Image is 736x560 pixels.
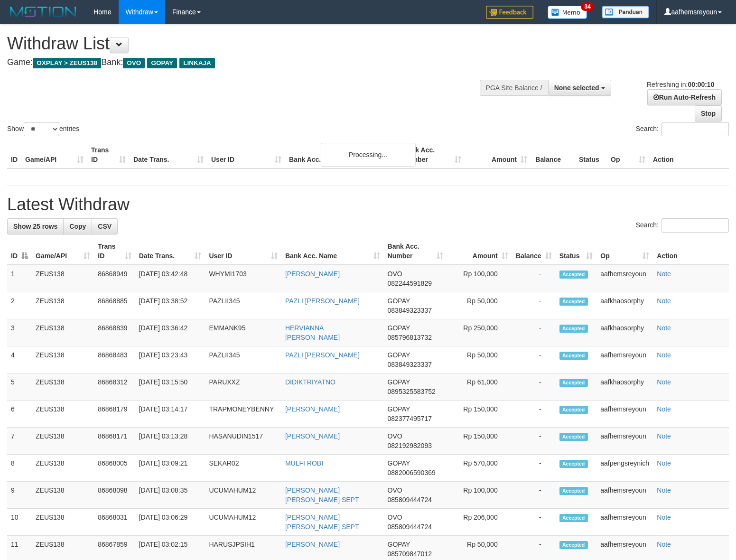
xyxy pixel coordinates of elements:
td: ZEUS138 [32,346,94,373]
span: Copy 082244591829 to clipboard [388,280,432,287]
td: 86868483 [94,346,135,373]
strong: 00:00:10 [688,81,714,88]
span: Accepted [559,271,588,279]
button: None selected [548,80,611,96]
span: Copy 083849323337 to clipboard [388,307,432,314]
span: CSV [98,223,112,230]
td: Rp 50,000 [447,346,512,373]
th: User ID [207,141,285,168]
td: - [512,373,556,401]
span: Accepted [559,487,588,495]
span: GOPAY [388,459,410,467]
span: LINKAJA [179,58,215,68]
td: [DATE] 03:23:43 [135,346,205,373]
td: ZEUS138 [32,292,94,319]
a: PAZLI [PERSON_NAME] [285,351,360,359]
td: ZEUS138 [32,319,94,346]
a: [PERSON_NAME] [285,432,340,440]
a: Note [657,324,671,332]
span: Accepted [559,460,588,468]
td: Rp 50,000 [447,292,512,319]
td: TRAPMONEYBENNY [205,401,281,428]
span: Copy 082192982093 to clipboard [388,442,432,449]
span: OVO [388,513,402,521]
td: aafhemsreyoun [596,346,653,373]
th: Action [649,141,729,168]
label: Search: [636,218,729,233]
th: User ID: activate to sort column ascending [205,238,281,265]
span: Accepted [559,325,588,333]
td: 86868839 [94,319,135,346]
td: aafhemsreyoun [596,509,653,536]
th: Balance: activate to sort column ascending [512,238,556,265]
span: Accepted [559,379,588,387]
th: Date Trans.: activate to sort column ascending [135,238,205,265]
td: HASANUDIN1517 [205,428,281,455]
td: WHYMI1703 [205,265,281,292]
td: [DATE] 03:14:17 [135,401,205,428]
span: GOPAY [388,378,410,386]
td: - [512,428,556,455]
span: Accepted [559,541,588,549]
span: Accepted [559,406,588,414]
td: 4 [7,346,32,373]
a: [PERSON_NAME] [PERSON_NAME] SEPT [285,486,359,504]
span: Copy 082377495717 to clipboard [388,415,432,422]
span: Copy 085809444724 to clipboard [388,496,432,504]
a: Stop [695,105,722,121]
td: ZEUS138 [32,482,94,509]
td: UCUMAHUM12 [205,482,281,509]
span: OVO [123,58,145,68]
td: - [512,482,556,509]
td: aafhemsreyoun [596,428,653,455]
td: aafhemsreyoun [596,401,653,428]
span: Copy 0895325583752 to clipboard [388,388,436,395]
td: Rp 206,000 [447,509,512,536]
td: ZEUS138 [32,401,94,428]
th: Trans ID: activate to sort column ascending [94,238,135,265]
a: Note [657,432,671,440]
a: Note [657,378,671,386]
span: GOPAY [388,541,410,548]
th: Op [607,141,649,168]
a: Copy [63,218,92,234]
td: PAZLII345 [205,346,281,373]
td: PARUXXZ [205,373,281,401]
span: Accepted [559,298,588,306]
td: [DATE] 03:06:29 [135,509,205,536]
a: DIDIKTRIYATNO [285,378,335,386]
td: UCUMAHUM12 [205,509,281,536]
a: HERVIANNA [PERSON_NAME] [285,324,340,341]
td: 2 [7,292,32,319]
span: Copy [69,223,86,230]
th: Balance [531,141,575,168]
td: aafhemsreyoun [596,265,653,292]
td: 1 [7,265,32,292]
td: aafkhaosorphy [596,319,653,346]
span: OVO [388,432,402,440]
span: Accepted [559,433,588,441]
img: Button%20Memo.svg [548,6,587,19]
td: SEKAR02 [205,455,281,482]
label: Show entries [7,122,79,136]
td: Rp 150,000 [447,401,512,428]
span: OXPLAY > ZEUS138 [33,58,101,68]
a: Note [657,541,671,548]
th: Bank Acc. Name [285,141,399,168]
td: - [512,401,556,428]
a: [PERSON_NAME] [285,541,340,548]
span: Copy 083849323337 to clipboard [388,361,432,368]
div: PGA Site Balance / [480,80,548,96]
td: - [512,346,556,373]
th: Date Trans. [130,141,207,168]
img: panduan.png [602,6,649,19]
a: [PERSON_NAME] [PERSON_NAME] SEPT [285,513,359,531]
td: [DATE] 03:15:50 [135,373,205,401]
td: 86868031 [94,509,135,536]
td: Rp 250,000 [447,319,512,346]
img: Feedback.jpg [486,6,533,19]
img: MOTION_logo.png [7,5,79,19]
th: Bank Acc. Number [399,141,465,168]
th: Status: activate to sort column ascending [556,238,597,265]
th: Bank Acc. Name: activate to sort column ascending [281,238,384,265]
